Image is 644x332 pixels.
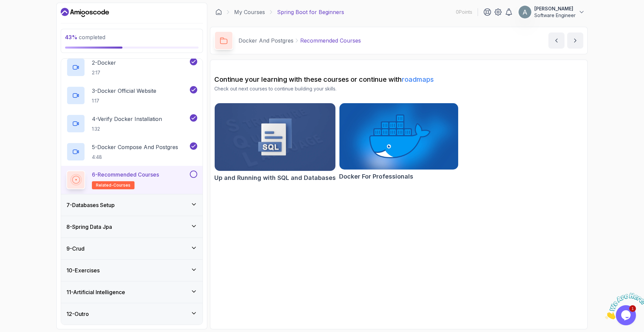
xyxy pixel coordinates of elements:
p: 1:32 [92,126,162,132]
h3: 11 - Artificial Intelligence [66,288,125,296]
p: 3 - Docker Official Website [92,87,156,95]
h3: 12 - Outro [66,310,89,318]
p: Recommended Courses [300,37,361,45]
button: 6-Recommended Coursesrelated-courses [66,171,197,189]
iframe: chat widget [602,290,644,322]
a: My Courses [234,8,265,16]
img: Docker For Professionals card [339,103,458,170]
button: 11-Artificial Intelligence [61,281,203,303]
a: roadmaps [402,75,434,83]
p: 2 - Docker [92,59,116,67]
a: Dashboard [61,7,109,18]
p: [PERSON_NAME] [534,5,576,12]
button: 3-Docker Official Website1:17 [66,86,197,105]
h3: 10 - Exercises [66,266,100,274]
button: 2-Docker2:17 [66,58,197,77]
a: Dashboard [215,9,222,15]
h2: Docker For Professionals [339,172,413,181]
p: 2:17 [92,69,116,76]
p: Docker And Postgres [238,37,293,45]
p: Check out next courses to continue building your skills. [214,85,583,92]
a: Docker For Professionals cardDocker For Professionals [339,103,459,181]
h3: 7 - Databases Setup [66,201,115,209]
button: previous content [548,32,565,49]
button: 8-Spring Data Jpa [61,216,203,238]
p: 1:17 [92,97,156,104]
p: 5 - Docker Compose And Postgres [92,143,178,151]
h3: 8 - Spring Data Jpa [66,223,112,231]
button: 12-Outro [61,303,203,325]
p: Spring Boot for Beginners [277,8,344,16]
h2: Continue your learning with these courses or continue with [214,75,583,84]
button: 5-Docker Compose And Postgres4:48 [66,142,197,161]
button: 10-Exercises [61,260,203,281]
p: Software Engineer [534,12,576,19]
img: Chat attention grabber [3,3,44,29]
p: 6 - Recommended Courses [92,171,159,179]
button: 7-Databases Setup [61,194,203,216]
button: 9-Crud [61,238,203,259]
a: Up and Running with SQL and Databases cardUp and Running with SQL and Databases [214,103,336,183]
h2: Up and Running with SQL and Databases [214,173,336,183]
button: user profile image[PERSON_NAME]Software Engineer [518,5,585,19]
p: 4:48 [92,154,178,160]
button: 4-Verify Docker Installation1:32 [66,114,197,133]
span: related-courses [96,183,130,188]
img: user profile image [519,6,531,18]
button: next content [567,32,583,49]
img: Up and Running with SQL and Databases card [215,103,335,171]
span: 43 % [65,34,77,41]
p: 0 Points [456,9,472,15]
span: completed [65,34,105,41]
p: 4 - Verify Docker Installation [92,115,162,123]
h3: 9 - Crud [66,245,85,253]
